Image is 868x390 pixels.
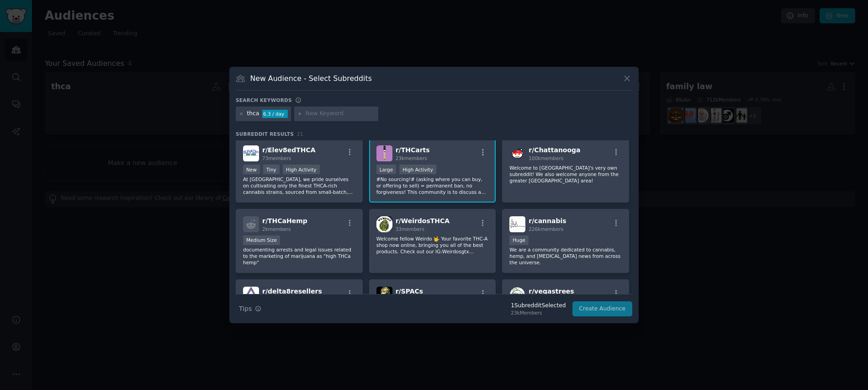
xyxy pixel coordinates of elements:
p: Welcome to [GEOGRAPHIC_DATA]'s very own subreddit! We also welcome anyone from the greater [GEOGR... [509,165,622,184]
span: r/ Chattanooga [529,146,580,154]
span: Tips [239,304,252,314]
img: WeirdosTHCA [376,216,392,232]
div: Tiny [263,165,280,174]
span: 226k members [529,226,563,232]
p: #No sourcing!# (asking where you can buy, or offering to sell) = permanent ban, no forgiveness! T... [376,176,489,195]
span: r/ THCarts [396,146,430,154]
div: Medium Size [243,235,280,245]
div: 1 Subreddit Selected [511,302,566,310]
span: Subreddit Results [236,131,294,137]
img: SPACs [376,287,392,303]
h3: Search keywords [236,97,292,103]
span: r/ vegastrees [529,288,574,295]
span: r/ WeirdosTHCA [396,217,450,224]
span: r/ Elev8edTHCA [262,146,316,154]
div: Large [376,165,397,174]
div: 23k Members [511,310,566,316]
div: High Activity [399,165,436,174]
div: High Activity [283,165,320,174]
img: cannabis [509,216,525,232]
img: Elev8edTHCA [243,145,259,161]
p: We are a community dedicated to cannabis, hemp, and [MEDICAL_DATA] news from across the universe. [509,246,622,266]
p: Welcome fellow Weirdo 🤟 Your favorite THC-A shop now online, bringing you all of the best product... [376,235,489,255]
div: thca [247,110,259,118]
span: 33 members [396,226,424,232]
span: 21 [297,131,303,137]
div: Huge [509,235,529,245]
span: 100k members [529,155,563,161]
img: delta8resellers [243,287,259,303]
img: THCarts [376,145,392,161]
span: r/ cannabis [529,217,566,224]
span: r/ delta8resellers [262,288,322,295]
span: r/ THCaHemp [262,217,307,224]
div: New [243,165,260,174]
p: documenting arrests and legal issues related to the marketing of marijuana as "high THCa hemp" [243,246,355,266]
span: 2k members [262,226,291,232]
img: vegastrees [509,287,525,303]
span: r/ SPACs [396,288,423,295]
span: 23k members [396,155,427,161]
div: 6.3 / day [262,110,288,118]
p: At [GEOGRAPHIC_DATA], we pride ourselves on cultivating only the finest THCA-rich cannabis strain... [243,176,355,195]
img: Chattanooga [509,145,525,161]
input: New Keyword [306,110,375,118]
button: Tips [236,301,265,317]
h3: New Audience - Select Subreddits [250,74,372,83]
span: 73 members [262,155,291,161]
